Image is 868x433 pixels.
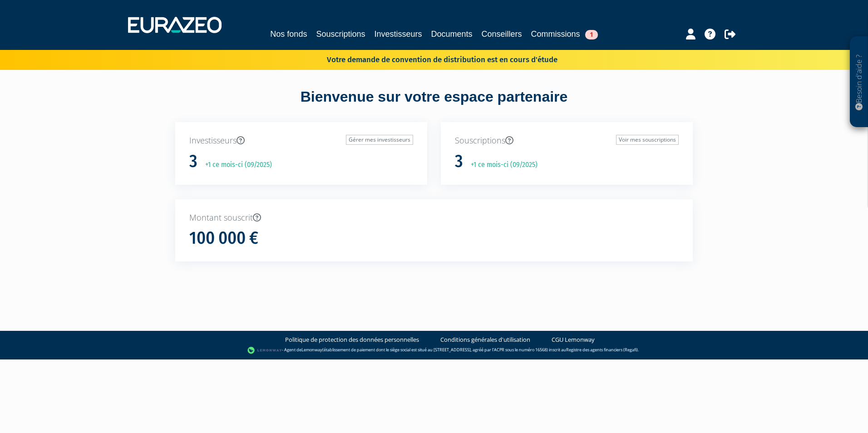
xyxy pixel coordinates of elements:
[552,335,595,344] a: CGU Lemonway
[301,52,557,65] p: Votre demande de convention de distribution est en cours d'étude
[301,347,322,353] a: Lemonway
[482,28,522,40] a: Conseillers
[199,160,272,170] p: +1 ce mois-ci (09/2025)
[168,87,700,122] div: Bienvenue sur votre espace partenaire
[189,135,413,147] p: Investisseurs
[440,335,530,344] a: Conditions générales d'utilisation
[285,335,419,344] a: Politique de protection des données personnelles
[455,135,679,147] p: Souscriptions
[616,135,679,145] a: Voir mes souscriptions
[346,135,413,145] a: Gérer mes investisseurs
[854,41,864,123] p: Besoin d'aide ?
[128,17,222,33] img: 1732889491-logotype_eurazeo_blanc_rvb.png
[531,28,598,40] a: Commissions1
[270,28,307,40] a: Nos fonds
[585,30,598,39] span: 1
[566,347,638,353] a: Registre des agents financiers (Regafi)
[455,152,463,171] h1: 3
[374,28,422,40] a: Investisseurs
[464,160,538,170] p: +1 ce mois-ci (09/2025)
[189,152,197,171] h1: 3
[431,28,473,40] a: Documents
[247,346,282,355] img: logo-lemonway.png
[189,212,679,224] p: Montant souscrit
[189,229,258,248] h1: 100 000 €
[9,346,859,355] div: - Agent de (établissement de paiement dont le siège social est situé au [STREET_ADDRESS], agréé p...
[316,28,365,40] a: Souscriptions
